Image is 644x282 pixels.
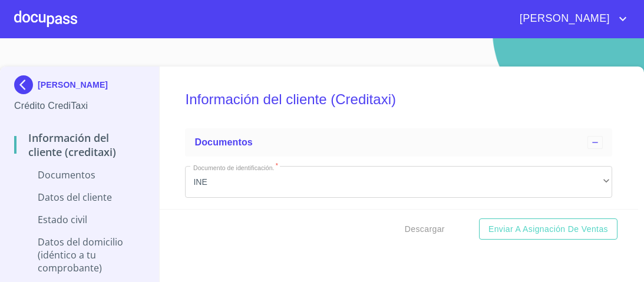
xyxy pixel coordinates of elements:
p: Crédito CrediTaxi [14,99,145,113]
button: account of current user [511,9,630,28]
button: Descargar [400,218,450,240]
div: Documentos [185,128,612,157]
span: [PERSON_NAME] [511,9,616,28]
p: Datos del cliente [14,191,145,204]
p: [PERSON_NAME] [38,80,108,89]
span: Enviar a Asignación de Ventas [488,222,608,237]
div: INE [185,166,612,198]
p: Información del cliente (Creditaxi) [14,131,145,159]
p: Datos del domicilio (idéntico a tu comprobante) [14,235,145,274]
span: Documentos [194,137,252,147]
h5: Información del cliente (Creditaxi) [185,75,612,124]
button: Enviar a Asignación de Ventas [479,218,617,240]
span: Descargar [405,222,445,237]
p: Estado Civil [14,213,145,226]
img: Docupass spot blue [14,75,38,94]
p: Documentos [14,168,145,181]
div: [PERSON_NAME] [14,75,145,99]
